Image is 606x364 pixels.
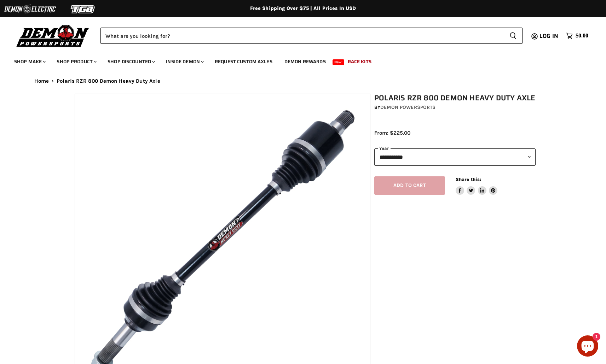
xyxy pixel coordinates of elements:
[575,335,600,358] inbox-online-store-chat: Shopify online store chat
[456,176,498,195] aside: Share this:
[9,54,50,69] a: Shop Make
[333,59,345,65] span: New!
[562,31,592,41] a: $0.00
[374,104,536,111] div: by
[100,28,523,44] form: Product
[57,78,160,84] span: Polaris RZR 800 Demon Heavy Duty Axle
[20,5,586,12] div: Free Shipping Over $75 | All Prices In USD
[380,104,435,110] a: Demon Powersports
[576,33,588,39] span: $0.00
[374,148,536,166] select: year
[539,31,558,40] span: Log in
[4,2,57,16] img: Demon Electric Logo 2
[14,23,92,48] img: Demon Powersports
[374,94,536,102] h1: Polaris RZR 800 Demon Heavy Duty Axle
[51,54,101,69] a: Shop Product
[279,54,331,69] a: Demon Rewards
[161,54,208,69] a: Inside Demon
[209,54,278,69] a: Request Custom Axles
[374,130,410,136] span: From: $225.00
[100,28,504,44] input: Search
[456,177,481,182] span: Share this:
[342,54,377,69] a: Race Kits
[34,78,49,84] a: Home
[504,28,523,44] button: Search
[536,33,562,39] a: Log in
[57,2,110,16] img: TGB Logo 2
[20,78,586,84] nav: Breadcrumbs
[9,52,587,69] ul: Main menu
[102,54,159,69] a: Shop Discounted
